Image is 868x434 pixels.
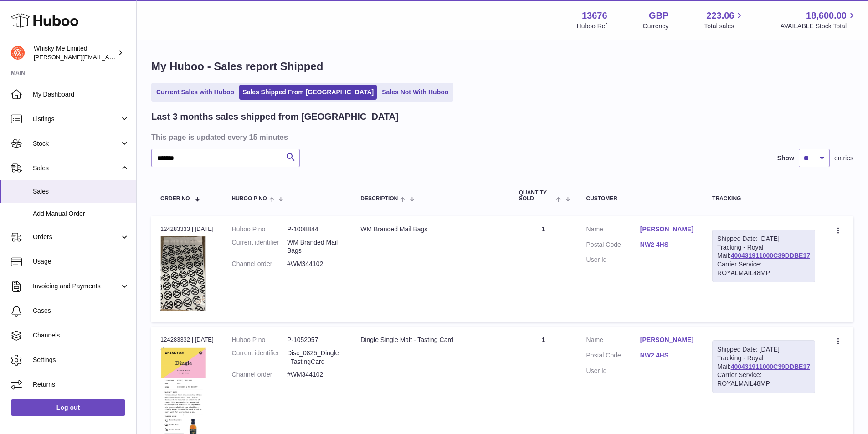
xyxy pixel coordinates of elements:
span: Sales [33,187,129,196]
div: Whisky Me Limited [34,44,116,61]
div: Currency [643,22,669,31]
td: 1 [510,216,577,322]
span: Quantity Sold [519,190,554,202]
dt: Postal Code [586,351,640,362]
dd: #WM344102 [287,260,342,268]
dt: User Id [586,255,640,264]
span: 223.06 [706,10,734,22]
strong: GBP [649,10,668,22]
img: 1725358317.png [160,236,206,311]
dd: #WM344102 [287,370,342,379]
div: WM Branded Mail Bags [360,225,500,234]
span: Sales [33,164,120,173]
span: Usage [33,257,129,266]
dt: Channel order [232,370,287,379]
span: Channels [33,331,129,340]
dt: Name [586,225,640,236]
h2: Last 3 months sales shipped from [GEOGRAPHIC_DATA] [151,111,399,123]
dt: Current identifier [232,349,287,366]
a: 18,600.00 AVAILABLE Stock Total [780,10,857,31]
div: Tracking - Royal Mail: [712,230,815,282]
span: Description [360,196,398,202]
dd: WM Branded Mail Bags [287,238,342,255]
span: [PERSON_NAME][EMAIL_ADDRESS][DOMAIN_NAME] [34,53,183,61]
span: Cases [33,306,129,315]
div: Dingle Single Malt - Tasting Card [360,336,500,344]
a: [PERSON_NAME] [640,336,694,344]
span: My Dashboard [33,90,129,99]
dd: P-1008844 [287,225,342,234]
label: Show [777,154,794,163]
div: Huboo Ref [577,22,607,31]
a: 400431911000C39DDBE17 [731,363,810,370]
span: Returns [33,380,129,389]
span: Listings [33,115,120,123]
span: AVAILABLE Stock Total [780,22,857,31]
div: Tracking [712,196,815,202]
dt: Postal Code [586,240,640,251]
span: Huboo P no [232,196,267,202]
img: frances@whiskyshop.com [11,46,25,60]
div: Shipped Date: [DATE] [717,235,810,243]
span: 18,600.00 [806,10,847,22]
span: Orders [33,233,120,241]
a: Log out [11,399,125,416]
span: Settings [33,356,129,364]
a: [PERSON_NAME] [640,225,694,234]
dt: Huboo P no [232,225,287,234]
h1: My Huboo - Sales report Shipped [151,59,853,74]
a: Current Sales with Huboo [153,85,237,100]
a: Sales Shipped From [GEOGRAPHIC_DATA] [239,85,377,100]
div: Tracking - Royal Mail: [712,340,815,393]
dt: Huboo P no [232,336,287,344]
span: Total sales [704,22,745,31]
div: Carrier Service: ROYALMAIL48MP [717,371,810,388]
dt: Current identifier [232,238,287,255]
a: 400431911000C39DDBE17 [731,252,810,259]
div: Carrier Service: ROYALMAIL48MP [717,260,810,277]
span: Order No [160,196,190,202]
a: Sales Not With Huboo [379,85,452,100]
dt: User Id [586,367,640,375]
a: NW2 4HS [640,240,694,249]
h3: This page is updated every 15 minutes [151,132,851,142]
span: Add Manual Order [33,209,129,218]
div: 124283333 | [DATE] [160,225,214,233]
dt: Channel order [232,260,287,268]
dt: Name [586,336,640,347]
div: 124283332 | [DATE] [160,336,214,344]
dd: Disc_0825_Dingle_TastingCard [287,349,342,366]
a: 223.06 Total sales [704,10,745,31]
div: Customer [586,196,694,202]
dd: P-1052057 [287,336,342,344]
strong: 13676 [582,10,607,22]
div: Shipped Date: [DATE] [717,345,810,354]
span: entries [834,154,853,163]
span: Invoicing and Payments [33,282,120,291]
span: Stock [33,139,120,148]
a: NW2 4HS [640,351,694,360]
